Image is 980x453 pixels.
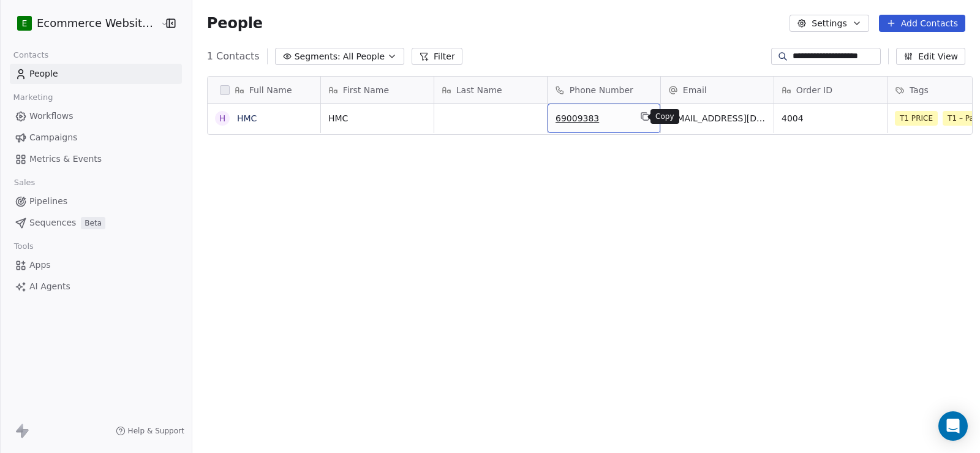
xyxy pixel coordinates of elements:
button: Edit View [896,48,965,65]
span: Tags [910,84,929,96]
span: Help & Support [128,426,184,436]
a: SequencesBeta [10,213,182,233]
div: grid [208,104,321,446]
span: Marketing [8,88,58,107]
a: People [10,64,182,84]
span: Campaigns [29,131,77,144]
span: Email [683,84,707,96]
span: Last Name [456,84,502,96]
div: H [219,112,226,125]
span: Workflows [29,110,73,123]
span: 4004 [782,112,880,124]
span: 69009383 [556,112,630,124]
div: Full Name [208,77,320,103]
span: People [207,14,263,32]
span: Full Name [249,84,292,96]
a: AI Agents [10,276,182,297]
span: Contacts [8,46,54,64]
a: Apps [10,255,182,275]
span: Metrics & Events [29,153,102,166]
button: Filter [412,48,462,65]
span: AI Agents [29,280,70,293]
button: Settings [790,15,869,32]
span: E [22,17,28,29]
div: Order ID [774,77,887,103]
span: HMC [328,112,426,124]
span: Pipelines [29,195,67,208]
span: T1 PRICE [895,111,938,126]
div: Last Name [434,77,547,103]
a: HMC [237,113,257,123]
span: 1 Contacts [207,49,260,64]
span: Sequences [29,216,76,229]
a: Workflows [10,106,182,126]
span: Segments: [295,50,341,63]
span: Phone Number [570,84,633,96]
span: Order ID [796,84,832,96]
span: Ecommerce Website Builder [37,15,157,31]
div: Phone Number [548,77,660,103]
span: [EMAIL_ADDRESS][DOMAIN_NAME] [668,112,766,124]
a: Campaigns [10,128,182,148]
button: EEcommerce Website Builder [15,13,152,34]
button: Add Contacts [879,15,965,32]
span: Beta [81,217,105,229]
a: Help & Support [116,426,184,436]
span: First Name [343,84,389,96]
span: Sales [9,173,40,192]
span: All People [343,50,385,63]
a: Pipelines [10,191,182,211]
a: Metrics & Events [10,149,182,169]
span: Tools [9,237,39,256]
span: Apps [29,259,51,272]
p: Copy [655,112,674,121]
div: First Name [321,77,434,103]
span: People [29,67,58,80]
div: Open Intercom Messenger [938,411,968,441]
div: Email [661,77,774,103]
